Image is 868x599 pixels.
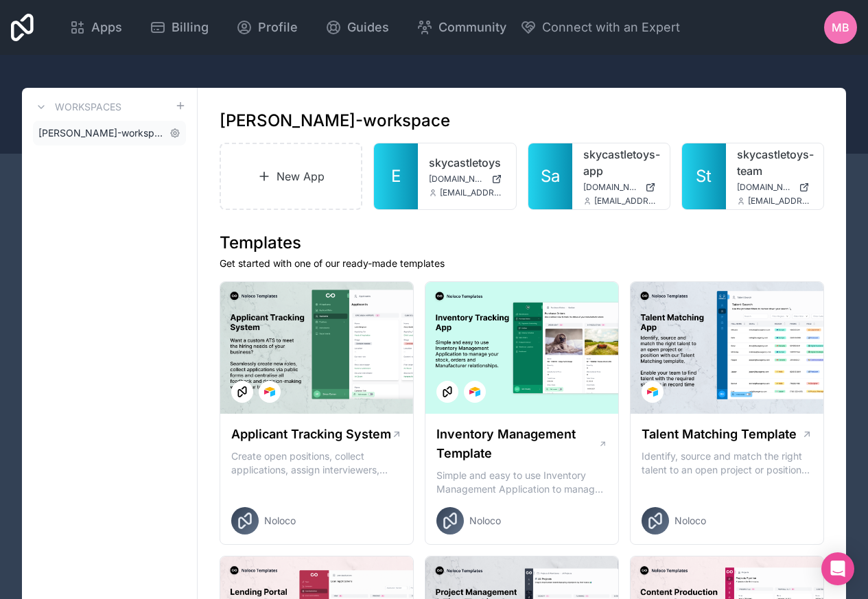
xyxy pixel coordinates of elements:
[58,12,133,43] a: Apps
[347,18,389,37] span: Guides
[469,514,501,528] span: Noloco
[55,100,121,114] h3: Workspaces
[583,182,659,193] a: [DOMAIN_NAME]
[220,232,824,254] h1: Templates
[682,143,726,209] a: St
[231,449,402,477] p: Create open positions, collect applications, assign interviewers, centralise candidate feedback a...
[231,425,391,444] h1: Applicant Tracking System
[38,126,164,140] span: [PERSON_NAME]-workspace
[642,425,797,444] h1: Talent Matching Template
[220,143,362,210] a: New App
[220,110,450,132] h1: [PERSON_NAME]-workspace
[821,552,854,585] div: Open Intercom Messenger
[264,514,296,528] span: Noloco
[33,121,186,145] a: [PERSON_NAME]-workspace
[314,12,400,43] a: Guides
[737,182,793,193] span: [DOMAIN_NAME]
[748,196,812,207] span: [EMAIL_ADDRESS][DOMAIN_NAME]
[172,18,209,37] span: Billing
[406,12,517,43] a: Community
[264,386,275,397] img: Airtable Logo
[469,386,480,397] img: Airtable Logo
[225,12,309,43] a: Profile
[541,165,560,187] span: Sa
[33,99,121,115] a: Workspaces
[220,257,824,270] p: Get started with one of our ready-made templates
[647,386,658,397] img: Airtable Logo
[737,182,812,193] a: [DOMAIN_NAME]
[429,174,504,185] a: [DOMAIN_NAME]
[391,165,401,187] span: E
[438,18,506,37] span: Community
[520,18,680,37] button: Connect with an Expert
[737,146,812,179] a: skycastletoys-team
[374,143,418,209] a: E
[642,449,812,477] p: Identify, source and match the right talent to an open project or position with our Talent Matchi...
[583,182,640,193] span: [DOMAIN_NAME]
[139,12,220,43] a: Billing
[583,146,659,179] a: skycastletoys-app
[440,187,504,198] span: [EMAIL_ADDRESS][DOMAIN_NAME]
[594,196,659,207] span: [EMAIL_ADDRESS][DOMAIN_NAME]
[429,174,485,185] span: [DOMAIN_NAME]
[675,514,706,528] span: Noloco
[258,18,298,37] span: Profile
[436,469,607,496] p: Simple and easy to use Inventory Management Application to manage your stock, orders and Manufact...
[436,425,598,463] h1: Inventory Management Template
[91,18,122,37] span: Apps
[429,154,504,171] a: skycastletoys
[832,19,849,36] span: MB
[528,143,572,209] a: Sa
[542,18,680,37] span: Connect with an Expert
[696,165,712,187] span: St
